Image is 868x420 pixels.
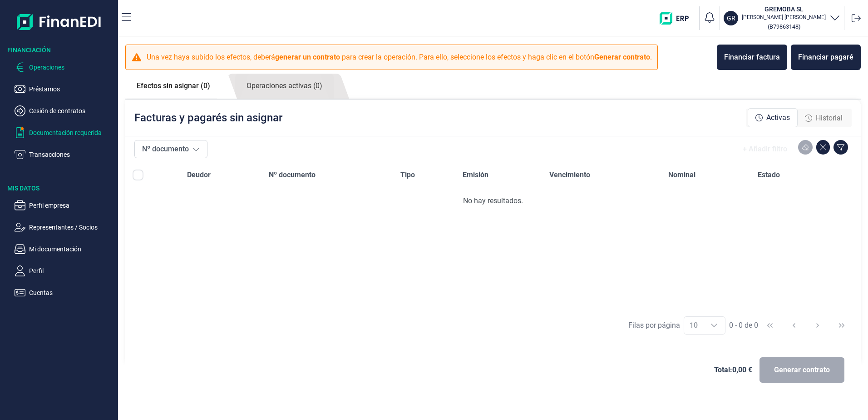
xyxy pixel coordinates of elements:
div: Financiar pagaré [798,52,853,63]
span: Activas [766,112,790,123]
button: Financiar pagaré [791,45,861,70]
div: No hay resultados. [133,195,853,206]
p: Una vez haya subido los efectos, deberá para crear la operación. Para ello, seleccione los efecto... [147,52,652,63]
button: GRGREMOBA SL[PERSON_NAME] [PERSON_NAME](B79863148) [724,5,840,32]
p: GR [727,14,735,23]
div: Historial [798,109,850,127]
span: Nominal [668,170,695,180]
button: Previous Page [783,315,805,336]
p: Transacciones [29,149,114,160]
button: Financiar factura [717,45,787,70]
button: Cuentas [15,287,114,298]
p: Operaciones [29,62,114,73]
h3: GREMOBA SL [742,5,826,14]
button: Perfil empresa [15,200,114,211]
button: Cesión de contratos [15,105,114,116]
div: Financiar factura [724,52,780,63]
div: Activas [748,108,798,127]
b: generar un contrato [275,53,340,61]
span: Nº documento [269,170,316,180]
p: Perfil [29,265,114,276]
span: Vencimiento [549,170,590,180]
button: Nº documento [134,140,207,158]
span: Tipo [400,170,415,180]
p: Representantes / Socios [29,222,114,233]
span: Emisión [463,170,488,180]
button: Transacciones [15,149,114,160]
p: Cesión de contratos [29,105,114,116]
p: Cuentas [29,287,114,298]
img: Logo de aplicación [17,7,102,36]
button: Operaciones [15,62,114,73]
button: First Page [759,315,781,336]
p: Mi documentación [29,244,114,255]
span: Estado [758,170,780,180]
span: 0 - 0 de 0 [729,322,758,329]
img: erp [660,12,695,25]
button: Last Page [831,315,853,336]
div: All items unselected [133,170,143,180]
p: Facturas y pagarés sin asignar [134,110,282,125]
button: Perfil [15,265,114,276]
div: Filas por página [628,320,680,331]
a: Efectos sin asignar (0) [125,74,222,98]
button: Next Page [807,315,829,336]
p: Préstamos [29,84,114,95]
b: Generar contrato [594,53,650,61]
button: Préstamos [15,84,114,95]
span: Historial [816,113,843,124]
div: Choose [703,317,725,334]
button: Mi documentación [15,244,114,255]
button: Documentación requerida [15,127,114,138]
a: Operaciones activas (0) [235,74,334,99]
span: Total: 0,00 € [714,365,752,375]
p: [PERSON_NAME] [PERSON_NAME] [742,14,826,21]
span: Deudor [187,170,211,180]
p: Perfil empresa [29,200,114,211]
button: Representantes / Socios [15,222,114,233]
small: Copiar cif [768,23,800,30]
p: Documentación requerida [29,127,114,138]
